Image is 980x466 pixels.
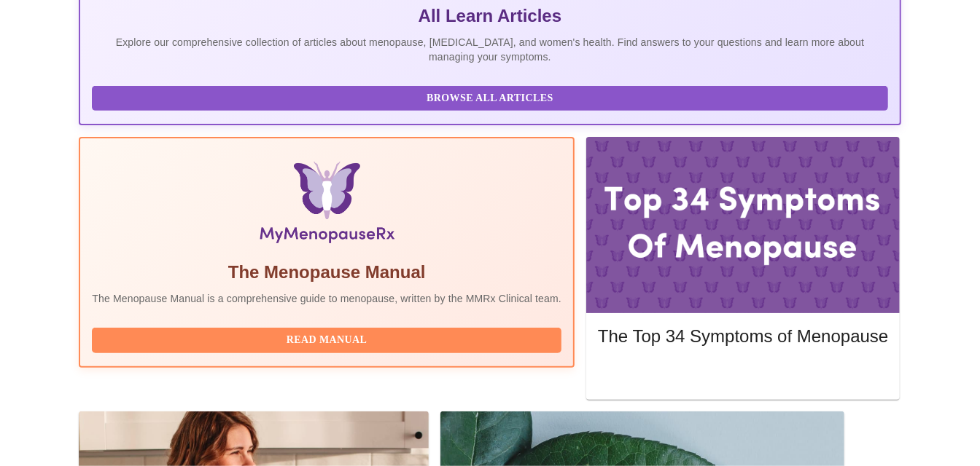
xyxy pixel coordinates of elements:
[167,162,487,249] img: Menopause Manual
[106,90,873,108] span: Browse All Articles
[92,291,561,306] p: The Menopause Manual is a comprehensive guide to menopause, written by the MMRx Clinical team.
[92,328,561,353] button: Read Manual
[92,261,561,284] h5: The Menopause Manual
[612,366,874,384] span: Read More
[92,86,887,111] button: Browse All Articles
[92,4,887,28] h5: All Learn Articles
[92,35,887,64] p: Explore our comprehensive collection of articles about menopause, [MEDICAL_DATA], and women's hea...
[598,367,892,379] a: Read More
[92,91,891,103] a: Browse All Articles
[598,325,888,348] h5: The Top 34 Symptoms of Menopause
[92,333,565,345] a: Read Manual
[598,362,888,387] button: Read More
[106,331,547,349] span: Read Manual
